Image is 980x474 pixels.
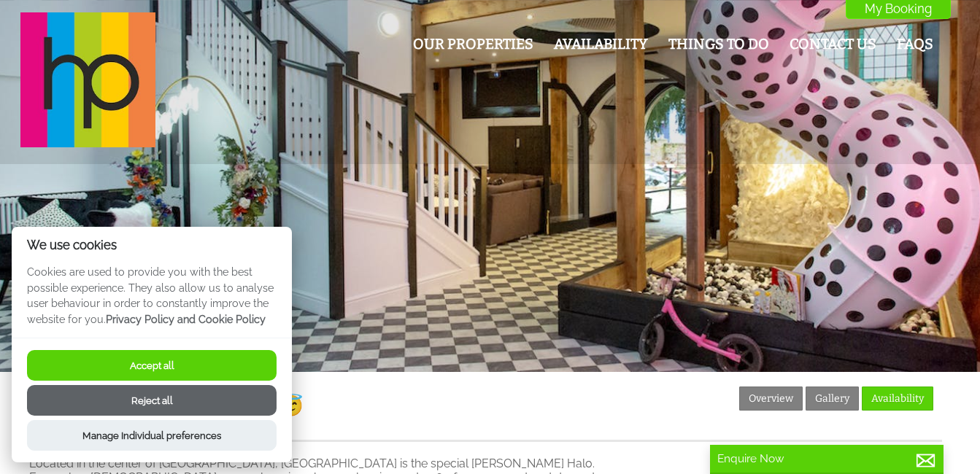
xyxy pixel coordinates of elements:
[739,386,803,411] a: Overview
[27,385,277,416] button: Reject all
[106,313,266,325] a: Privacy Policy and Cookie Policy
[20,12,155,147] img: Halula Properties
[790,36,876,53] a: Contact Us
[717,452,936,465] p: Enquire Now
[413,36,533,53] a: Our Properties
[668,36,769,53] a: Things To Do
[27,350,277,381] button: Accept all
[12,238,292,252] h2: We use cookies
[862,386,933,411] a: Availability
[27,420,277,451] button: Manage Individual preferences
[12,264,292,338] p: Cookies are used to provide you with the best possible experience. They also allow us to analyse ...
[554,36,648,53] a: Availability
[806,386,859,411] a: Gallery
[897,36,933,53] a: FAQs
